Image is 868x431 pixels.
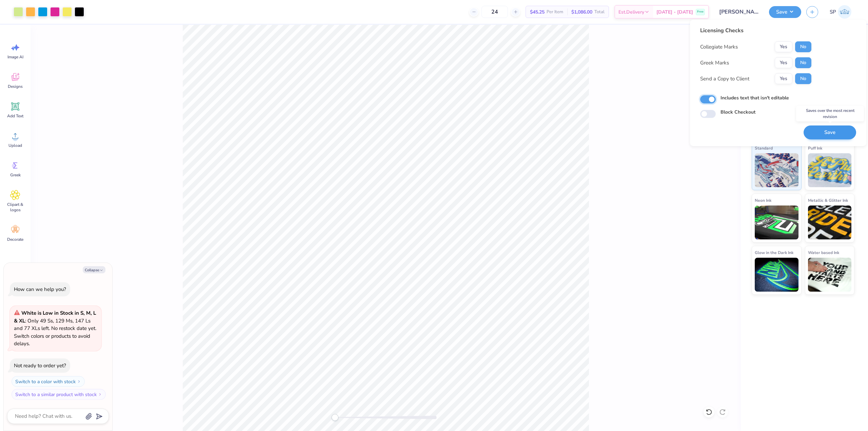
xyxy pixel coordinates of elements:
[8,143,22,148] span: Upload
[808,249,839,256] span: Water based Ink
[618,8,644,16] span: Est. Delivery
[796,106,864,121] div: Saves over the most recent revision
[714,5,764,19] input: Untitled Design
[795,57,811,68] button: No
[594,8,605,16] span: Total
[775,41,792,52] button: Yes
[571,8,592,16] span: $1,086.00
[804,125,856,139] button: Save
[795,73,811,84] button: No
[721,109,755,116] label: Block Checkout
[656,8,693,16] span: [DATE] - [DATE]
[10,172,21,178] span: Greek
[808,258,852,292] img: Water based Ink
[755,249,793,256] span: Glow in the Dark Ink
[8,84,23,89] span: Designs
[700,59,729,67] div: Greek Marks
[838,5,851,19] img: Sean Pondales
[7,54,23,60] span: Image AI
[83,266,105,273] button: Collapse
[332,414,338,421] div: Accessibility label
[7,113,23,119] span: Add Text
[530,8,545,16] span: $45.25
[755,144,773,152] span: Standard
[775,73,792,84] button: Yes
[808,153,852,187] img: Puff Ink
[755,258,798,292] img: Glow in the Dark Ink
[4,202,26,213] span: Clipart & logos
[98,392,102,396] img: Switch to a similar product with stock
[14,286,66,293] div: How can we help you?
[14,362,66,369] div: Not ready to order yet?
[827,5,854,19] a: SP
[77,379,81,384] img: Switch to a color with stock
[830,8,836,16] span: SP
[755,153,798,187] img: Standard
[769,6,801,18] button: Save
[808,197,848,204] span: Metallic & Glitter Ink
[700,43,738,51] div: Collegiate Marks
[755,205,798,239] img: Neon Ink
[700,75,749,83] div: Send a Copy to Client
[12,376,85,387] button: Switch to a color with stock
[721,94,789,101] label: Includes text that isn't editable
[755,197,771,204] span: Neon Ink
[808,205,852,239] img: Metallic & Glitter Ink
[7,237,23,242] span: Decorate
[808,144,822,152] span: Puff Ink
[481,6,508,18] input: – –
[697,9,704,14] span: Free
[14,310,96,347] span: : Only 49 Ss, 129 Ms, 147 Ls and 77 XLs left. No restock date yet. Switch colors or products to a...
[775,57,792,68] button: Yes
[14,310,96,324] strong: White is Low in Stock in S, M, L & XL
[547,8,563,16] span: Per Item
[12,389,106,400] button: Switch to a similar product with stock
[700,26,811,35] div: Licensing Checks
[795,41,811,52] button: No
